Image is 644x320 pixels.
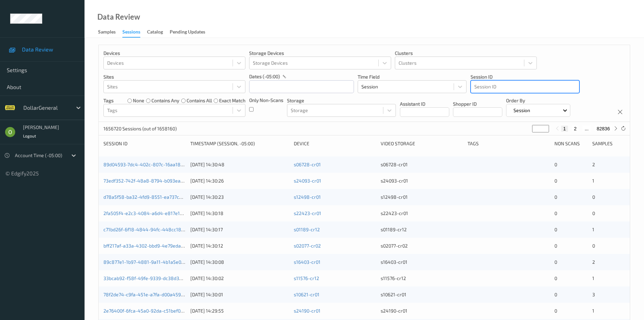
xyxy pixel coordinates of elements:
a: 78f2de74-c9fa-451e-a7fa-d00a45937d8b [103,292,194,297]
p: dates (-05:00) [249,73,280,80]
span: 1 [592,308,594,314]
div: [DATE] 14:29:55 [190,307,289,314]
span: 0 [554,178,557,184]
p: Tags [103,97,114,104]
span: 2 [592,259,595,265]
a: 89c877e1-1b97-4881-9a11-4b1a5e0a263e [103,259,195,265]
div: Pending Updates [170,28,205,37]
span: 1 [592,275,594,281]
p: Order By [506,97,571,104]
span: 0 [554,275,557,281]
div: s24093-cr01 [381,177,463,184]
div: Catalog [147,28,163,37]
div: s22423-cr01 [381,210,463,217]
a: 33bcab92-f58f-49fe-9339-dc38d384c5b2 [103,275,196,281]
span: 1 [592,227,594,232]
p: Assistant ID [400,101,449,107]
a: c71bd26f-6f18-4844-94fc-448cc184194f [103,227,194,232]
span: 0 [554,162,557,167]
span: 0 [554,194,557,200]
div: Data Review [97,14,140,20]
div: s10621-cr01 [381,291,463,298]
div: s02077-cr02 [381,242,463,249]
div: s06728-cr01 [381,161,463,168]
a: Sessions [122,27,147,38]
div: s11576-cr12 [381,275,463,282]
p: 1656720 Sessions (out of 1658160) [103,125,177,132]
div: [DATE] 14:30:23 [190,194,289,200]
p: Time Field [358,73,467,80]
span: 0 [554,210,557,216]
div: [DATE] 14:30:18 [190,210,289,217]
div: Non Scans [554,140,587,147]
a: 89d04593-7dc4-402c-807c-16aa185ccb8a [103,162,196,167]
div: Samples [592,140,625,147]
button: 82836 [595,126,612,132]
div: Timestamp (Session, -05:00) [190,140,289,147]
p: Storage Devices [249,50,391,57]
a: s06728-cr01 [294,162,321,167]
a: Catalog [147,27,170,37]
div: [DATE] 14:30:26 [190,177,289,184]
div: [DATE] 14:30:12 [190,242,289,249]
a: Samples [98,27,122,37]
a: d78a5f58-ba32-4fd9-8551-ea737c46028c [103,194,196,200]
span: 0 [554,243,557,249]
div: s12498-cr01 [381,194,463,200]
a: Pending Updates [170,27,212,37]
a: s10621-cr01 [294,292,319,297]
div: [DATE] 14:30:02 [190,275,289,282]
a: s02077-cr02 [294,243,321,249]
button: 1 [561,126,568,132]
button: ... [582,126,591,132]
span: 2 [592,162,595,167]
div: Video Storage [381,140,463,147]
a: bff217af-a33a-4302-bbd9-4e79eda0838f [103,243,194,249]
button: 2 [572,126,579,132]
span: 0 [554,227,557,232]
a: s16403-cr01 [294,259,320,265]
div: s01189-cr12 [381,226,463,233]
div: s16403-cr01 [381,259,463,265]
div: [DATE] 14:30:01 [190,291,289,298]
a: s24190-cr01 [294,308,320,314]
label: contains any [151,97,179,104]
div: Session ID [103,140,186,147]
div: [DATE] 14:30:48 [190,161,289,168]
div: Tags [468,140,550,147]
p: Shopper ID [453,101,502,107]
span: 3 [592,292,595,297]
a: s24093-cr01 [294,178,321,184]
span: 0 [554,292,557,297]
div: s24190-cr01 [381,307,463,314]
p: Devices [103,50,245,57]
p: Session ID [471,73,579,80]
p: Session [511,107,532,114]
a: 2fa505f4-e2c3-4084-a6d4-e817e1629b20 [103,210,196,216]
div: [DATE] 14:30:17 [190,226,289,233]
a: s12498-cr01 [294,194,321,200]
span: 0 [554,259,557,265]
span: 0 [592,194,595,200]
label: exact match [219,97,245,104]
span: 1 [592,178,594,184]
a: s11576-cr12 [294,275,319,281]
label: none [133,97,144,104]
a: s22423-cr01 [294,210,321,216]
div: Samples [98,28,116,37]
div: [DATE] 14:30:08 [190,259,289,265]
a: 2e76400f-6fca-45a0-92da-c51bef0e09c8 [103,308,194,314]
p: Clusters [395,50,537,57]
div: Sessions [122,28,140,38]
p: Only Non-Scans [249,97,283,104]
p: Storage [287,97,396,104]
label: contains all [187,97,212,104]
p: Sites [103,73,245,80]
span: 0 [592,210,595,216]
div: Device [294,140,376,147]
a: s01189-cr12 [294,227,320,232]
a: 73edf352-742f-48a8-8794-b093eaf93eab [103,178,196,184]
span: 0 [554,308,557,314]
span: 0 [592,243,595,249]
